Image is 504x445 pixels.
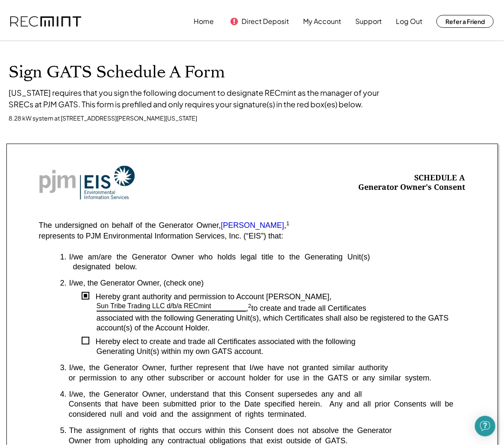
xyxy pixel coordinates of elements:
[60,252,67,262] div: 1.
[246,304,252,313] div: ,
[97,302,212,311] div: Sun Tribe Trading LLC d/b/a RECmint
[69,389,466,399] div: I/we, the Generator Owner, understand that this Consent supersedes any and all
[97,347,466,357] div: Generating Unit(s) within my own GATS account.
[89,292,466,302] div: Hereby grant authority and permission to Account [PERSON_NAME],
[242,13,289,30] button: Direct Deposit
[60,399,466,419] div: Consents that have been submitted prior to the Date specified herein. Any and all prior Consents ...
[60,389,67,399] div: 4.
[9,62,495,83] h1: Sign GATS Schedule A Form
[89,337,466,347] div: Hereby elect to create and trade all Certificates associated with the following
[39,231,283,241] div: represents to PJM Environmental Information Services, Inc. (“EIS”) that:
[39,165,135,200] img: Screenshot%202023-10-20%20at%209.53.17%20AM.png
[97,313,466,333] div: associated with the following Generating Unit(s), which Certificates shall also be registered to ...
[286,220,290,227] sup: 1
[60,262,466,272] div: designated below.
[396,13,422,30] button: Log Out
[359,173,466,192] div: SCHEDULE A Generator Owner's Consent
[60,363,67,373] div: 3.
[9,114,197,123] div: 8.28 kW system at [STREET_ADDRESS][PERSON_NAME][US_STATE]
[60,278,67,288] div: 2.
[475,416,495,436] div: Open Intercom Messenger
[60,373,466,383] div: or permission to any other subscriber or account holder for use in the GATS or any similar system.
[69,426,466,436] div: The assignment of rights that occurs within this Consent does not absolve the Generator
[69,363,466,373] div: I/we, the Generator Owner, further represent that I/we have not granted similar authority
[39,221,290,230] div: The undersigned on behalf of the Generator Owner, ,
[9,87,393,110] div: [US_STATE] requires that you sign the following document to designate RECmint as the manager of y...
[221,221,284,230] font: [PERSON_NAME]
[10,16,81,27] img: recmint-logotype%403x.png
[248,303,252,309] sup: 2
[60,426,67,436] div: 5.
[69,252,466,262] div: I/we am/are the Generator Owner who holds legal title to the Generating Unit(s)
[355,13,382,30] button: Support
[194,13,214,30] button: Home
[303,13,341,30] button: My Account
[251,304,465,313] div: to create and trade all Certificates
[436,15,494,28] button: Refer a Friend
[69,278,466,288] div: I/we, the Generator Owner, (check one)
